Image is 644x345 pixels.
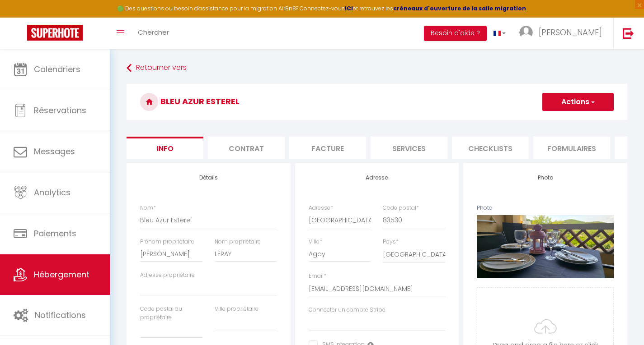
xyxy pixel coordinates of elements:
[383,238,399,246] label: Pays
[34,64,80,75] span: Calendriers
[131,18,176,49] a: Chercher
[477,204,493,212] label: Photo
[371,137,447,159] li: Services
[452,137,529,159] li: Checklists
[623,28,634,39] img: logout
[138,28,169,37] span: Chercher
[208,137,285,159] li: Contrat
[477,175,614,181] h4: Photo
[35,309,86,321] span: Notifications
[542,93,614,111] button: Actions
[34,187,71,198] span: Analytics
[140,238,194,246] label: Prénom propriétaire
[127,137,203,159] li: Info
[7,4,34,31] button: Ouvrir le widget de chat LiveChat
[345,5,353,12] a: ICI
[140,305,202,322] label: Code postal du propriétaire
[533,137,610,159] li: Formulaires
[424,26,487,41] button: Besoin d'aide ?
[309,204,333,212] label: Adresse
[519,26,533,39] img: ...
[34,269,89,280] span: Hébergement
[383,204,419,212] label: Code postal
[27,25,83,41] img: Super Booking
[215,305,259,313] label: Ville propriétaire
[309,175,446,181] h4: Adresse
[34,146,75,157] span: Messages
[34,228,76,239] span: Paiements
[34,105,86,116] span: Réservations
[539,27,602,38] span: [PERSON_NAME]
[127,60,627,76] a: Retourner vers
[215,238,261,246] label: Nom propriétaire
[127,84,627,120] h3: Bleu Azur Esterel
[393,5,526,12] a: créneaux d'ouverture de la salle migration
[289,137,366,159] li: Facture
[140,175,277,181] h4: Détails
[309,272,326,281] label: Email
[309,306,385,314] label: Connecter un compte Stripe
[140,204,156,212] label: Nom
[512,18,613,49] a: ... [PERSON_NAME]
[140,271,195,280] label: Adresse propriétaire
[309,238,322,246] label: Ville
